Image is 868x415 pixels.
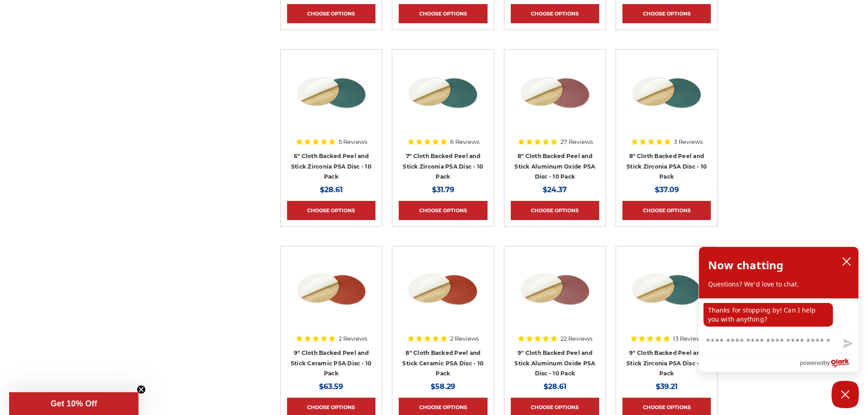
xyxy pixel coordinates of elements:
[399,4,487,23] a: Choose Options
[287,56,375,144] a: Zirc Peel and Stick cloth backed PSA discs
[622,56,711,144] a: Zirc Peel and Stick cloth backed PSA discs
[295,253,368,326] img: 8 inch self adhesive sanding disc ceramic
[406,56,479,129] img: Zirc Peel and Stick cloth backed PSA discs
[699,246,859,372] div: olark chatbox
[630,253,703,326] img: Zirc Peel and Stick cloth backed PSA discs
[403,153,483,180] a: 7" Cloth Backed Peel and Stick Zirconia PSA Disc - 10 Pack
[295,56,368,129] img: Zirc Peel and Stick cloth backed PSA discs
[708,256,783,274] h2: Now chatting
[450,139,479,145] span: 6 Reviews
[402,349,483,377] a: 8" Cloth Backed Peel and Stick Ceramic PSA Disc - 10 Pack
[630,56,703,129] img: Zirc Peel and Stick cloth backed PSA discs
[51,399,97,408] span: Get 10% Off
[519,253,591,326] img: 9 inch Aluminum Oxide PSA Sanding Disc with Cloth Backing
[544,382,566,391] span: $28.61
[319,382,343,391] span: $63.59
[399,56,487,144] a: Zirc Peel and Stick cloth backed PSA discs
[622,201,711,220] a: Choose Options
[699,298,858,330] div: chat
[622,253,711,341] a: Zirc Peel and Stick cloth backed PSA discs
[406,253,479,326] img: 8 inch self adhesive sanding disc ceramic
[800,357,823,369] span: powered
[291,153,371,180] a: 6" Cloth Backed Peel and Stick Zirconia PSA Disc - 10 Pack
[287,4,375,23] a: Choose Options
[704,303,833,327] p: Thanks for stopping by! Can I help you with anything?
[431,382,455,391] span: $58.29
[674,139,703,145] span: 3 Reviews
[511,4,599,23] a: Choose Options
[800,355,858,372] a: Powered by Olark
[432,185,454,194] span: $31.79
[514,153,595,180] a: 8" Cloth Backed Peel and Stick Aluminum Oxide PSA Disc - 10 Pack
[287,201,375,220] a: Choose Options
[339,139,367,145] span: 5 Reviews
[511,253,599,341] a: 9 inch Aluminum Oxide PSA Sanding Disc with Cloth Backing
[291,349,372,377] a: 9" Cloth Backed Peel and Stick Ceramic PSA Disc - 10 Pack
[511,201,599,220] a: Choose Options
[655,185,679,194] span: $37.09
[137,385,146,394] button: Close teaser
[560,139,593,145] span: 27 Reviews
[287,253,375,341] a: 8 inch self adhesive sanding disc ceramic
[511,56,599,144] a: 8 inch Aluminum Oxide PSA Sanding Disc with Cloth Backing
[450,336,479,342] span: 2 Reviews
[656,382,678,391] span: $39.21
[339,336,367,342] span: 2 Reviews
[832,381,859,408] button: Close Chatbox
[627,349,707,377] a: 9" Cloth Backed Peel and Stick Zirconia PSA Disc - 10 Pack
[839,255,854,268] button: close chatbox
[622,4,711,23] a: Choose Options
[627,153,707,180] a: 8" Cloth Backed Peel and Stick Zirconia PSA Disc - 10 Pack
[399,253,487,341] a: 8 inch self adhesive sanding disc ceramic
[560,336,592,342] span: 22 Reviews
[543,185,567,194] span: $24.37
[514,349,595,377] a: 9" Cloth Backed Peel and Stick Aluminum Oxide PSA Disc - 10 Pack
[708,280,849,289] p: Questions? We'd love to chat.
[836,333,858,354] button: Send message
[399,201,487,220] a: Choose Options
[9,392,139,415] div: Get 10% OffClose teaser
[320,185,343,194] span: $28.61
[824,357,830,369] span: by
[519,56,591,129] img: 8 inch Aluminum Oxide PSA Sanding Disc with Cloth Backing
[673,336,704,342] span: 13 Reviews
